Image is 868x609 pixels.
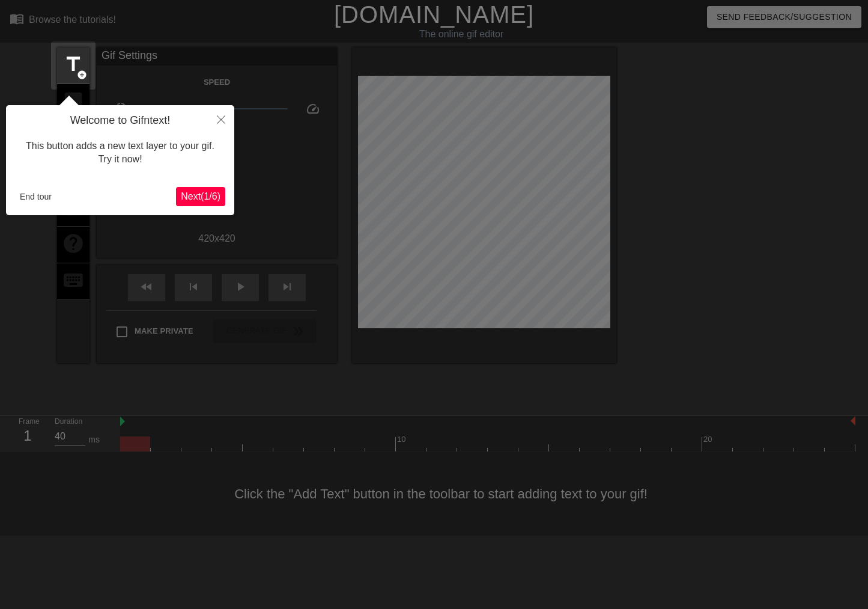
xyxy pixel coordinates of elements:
h4: Welcome to Gifntext! [15,114,225,127]
span: Next ( 1 / 6 ) [181,191,220,201]
button: Close [208,105,234,133]
button: Next [176,187,225,206]
button: End tour [15,188,56,206]
div: This button adds a new text layer to your gif. Try it now! [15,127,225,179]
